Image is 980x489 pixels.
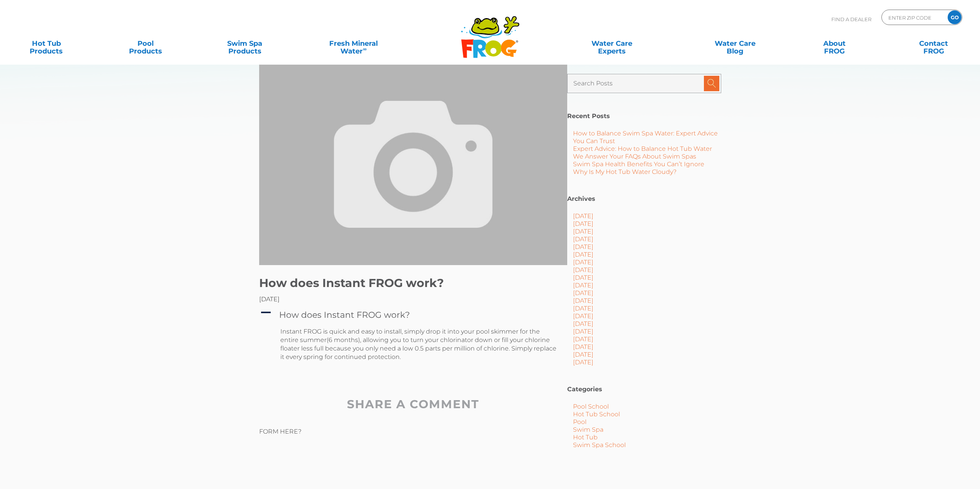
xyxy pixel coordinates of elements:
input: Submit [704,76,719,91]
h2: Recent Posts [567,112,721,120]
a: A How does Instant FROG work? [259,306,567,324]
img: Frog Products Blog Image [259,63,567,265]
a: [DATE] [573,228,593,235]
a: [DATE] [573,259,593,266]
a: [DATE] [573,312,593,320]
a: Expert Advice: How to Balance Hot Tub Water [573,145,712,152]
a: How to Balance Swim Spa Water: Expert Advice You Can Trust [573,130,718,145]
a: [DATE] [573,243,593,250]
a: [DATE] [573,305,593,312]
p: FORM HERE? [259,427,567,436]
p: Instant FROG is quick and easy to install, simply drop it into your pool skimmer for the entire s... [280,327,558,361]
div: [DATE] [259,295,567,303]
a: [DATE] [573,282,593,289]
a: [DATE] [573,235,593,243]
a: [DATE] [573,274,593,281]
h2: SHARE A COMMENT [259,397,567,412]
a: Why Is My Hot Tub Water Cloudy? [573,168,677,175]
span: A [260,307,271,319]
a: Swim SpaProducts [206,36,283,51]
a: AboutFROG [796,36,873,51]
a: [DATE] [573,220,593,227]
a: ContactFROG [895,36,972,51]
a: [DATE] [573,266,593,274]
a: Pool School [573,403,609,410]
a: [DATE] [573,351,593,358]
p: Find A Dealer [831,10,871,29]
a: Swim Spa School [573,441,626,449]
input: Zip Code Form [888,12,940,23]
a: Swim Spa Health Benefits You Can’t Ignore [573,160,704,168]
a: [DATE] [573,251,593,258]
a: [DATE] [573,289,593,297]
a: [DATE] [573,335,593,343]
input: GO [948,10,962,24]
a: [DATE] [573,297,593,304]
a: [DATE] [573,343,593,350]
h1: How does Instant FROG work? [259,277,567,290]
sup: ∞ [363,46,367,52]
a: Swim Spa [573,426,603,433]
a: [DATE] [573,328,593,335]
a: [DATE] [573,320,593,327]
a: Pool [573,418,586,426]
a: Hot TubProducts [8,36,85,51]
a: Hot Tub School [573,411,620,418]
h4: How does Instant FROG work? [279,308,410,322]
h2: Archives [567,195,721,203]
a: Hot Tub [573,434,598,441]
h2: Categories [567,386,721,393]
a: [DATE] [573,359,593,366]
a: Water CareBlog [697,36,774,51]
a: PoolProducts [107,36,184,51]
a: Fresh MineralWater∞ [305,36,402,51]
a: Water CareExperts [549,36,675,51]
a: We Answer Your FAQs About Swim Spas [573,153,696,160]
a: [DATE] [573,212,593,220]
